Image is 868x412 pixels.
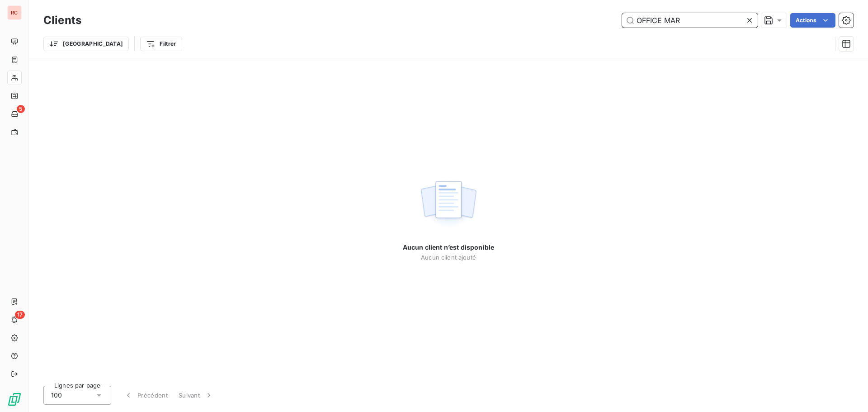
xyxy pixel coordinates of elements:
span: Aucun client ajouté [421,254,476,261]
img: Logo LeanPay [7,392,22,407]
img: empty state [420,176,477,232]
div: RC [7,5,22,20]
iframe: Intercom live chat [837,381,859,403]
h3: Clients [43,12,81,28]
button: Précédent [118,386,173,405]
button: Actions [790,13,835,28]
button: Suivant [173,386,219,405]
button: [GEOGRAPHIC_DATA] [43,37,129,51]
span: 17 [15,311,25,319]
button: Filtrer [140,37,182,51]
span: Aucun client n’est disponible [403,243,494,252]
input: Rechercher [622,13,758,28]
span: 100 [51,391,62,400]
span: 5 [17,105,25,113]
